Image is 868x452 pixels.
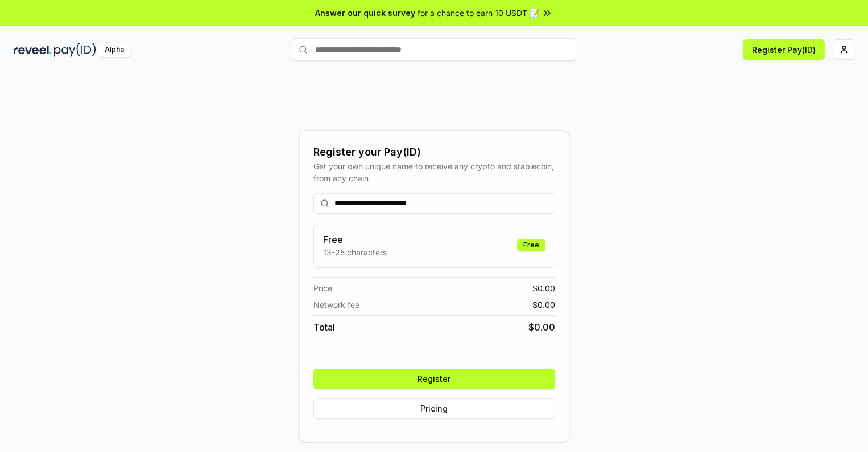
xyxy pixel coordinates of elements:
[532,299,555,311] span: $ 0.00
[313,144,555,160] div: Register your Pay(ID)
[315,7,415,19] span: Answer our quick survey
[517,239,545,251] div: Free
[418,7,539,19] span: for a chance to earn 10 USDT 📝
[313,369,555,389] button: Register
[313,160,555,184] div: Get your own unique name to receive any crypto and stablecoin, from any chain
[313,320,335,334] span: Total
[313,282,332,294] span: Price
[323,233,387,246] h3: Free
[532,282,555,294] span: $ 0.00
[528,320,555,334] span: $ 0.00
[743,39,825,60] button: Register Pay(ID)
[313,398,555,419] button: Pricing
[98,43,130,57] div: Alpha
[14,43,52,57] img: reveel_dark
[323,246,387,258] p: 13-25 characters
[313,299,359,311] span: Network fee
[54,43,96,57] img: pay_id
